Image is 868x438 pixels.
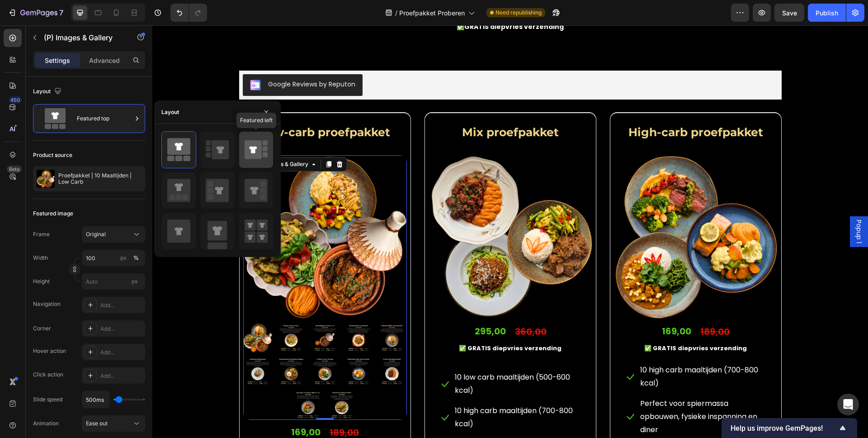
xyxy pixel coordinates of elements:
p: Proefpakket | 10 Maaltijden | Low Carb [58,172,142,185]
div: Layout [33,86,63,98]
div: 189,00 [547,297,629,315]
input: px% [82,250,145,266]
span: Save [782,9,797,17]
div: Featured top [77,108,132,129]
div: Add... [100,372,143,380]
div: % [133,254,139,262]
div: Slide speed [33,395,62,404]
label: Height [33,277,50,286]
span: 10 low carb maaltijden (500-600 kcal) [302,347,418,370]
button: px [131,252,142,263]
input: Auto [82,391,109,408]
input: px [82,273,145,290]
div: 169,00 [87,400,169,414]
div: Add... [100,325,143,333]
div: Layout [161,108,179,116]
div: Publish [816,8,838,18]
p: Advanced [89,56,120,65]
div: 360,00 [362,297,443,315]
button: % [118,252,129,263]
div: Corner [33,324,51,333]
span: Original [86,230,106,238]
p: 7 [59,7,63,18]
div: Click action [33,371,63,379]
div: 450 [9,96,22,104]
button: Save [774,4,804,22]
div: 295,00 [273,299,354,313]
span: Popup 1 [702,195,711,218]
button: 7 [4,4,67,22]
div: (P) Images & Gallery [102,135,158,143]
div: Add... [100,348,143,357]
button: Show survey - Help us improve GemPages! [731,423,848,433]
label: Frame [33,230,50,238]
img: product feature img [37,170,55,188]
div: Beta [7,166,22,173]
p: Settings [45,56,70,65]
h2: Mix proefpakket [283,99,433,115]
img: CLS1rKf0lu8CEAE=.png [98,54,108,65]
strong: ✅ GRATIS diepvries verzending [492,319,594,327]
span: 10 high carb maaltijden (700-800 kcal) [488,339,606,363]
div: Animation [33,419,59,428]
div: Featured image [33,209,73,218]
span: / [395,8,397,18]
span: px [132,278,138,285]
label: Width [33,254,48,262]
h2: Low-carb proefpakket [98,99,247,115]
div: Hover action [33,347,66,355]
div: Open Intercom Messenger [837,394,859,415]
div: Google Reviews by Reputon [116,54,203,64]
div: Add... [100,301,143,309]
iframe: Design area [152,25,868,438]
span: Ease out [86,420,108,427]
div: 169,00 [458,299,540,313]
div: Undo/Redo [170,4,207,22]
span: Perfect voor spiermassa opbouwen, fysieke inspanning en diner [488,373,605,409]
span: Need republishing [495,9,542,17]
button: Google Reviews by Reputon [90,49,210,71]
button: Ease out [82,415,145,432]
button: Original [82,226,145,243]
h2: High-carb proefpakket [469,99,618,115]
strong: ✅ GRATIS diepvries verzending [307,319,409,327]
span: Help us improve GemPages! [731,424,837,433]
div: Product source [33,151,72,159]
span: Proefpakket Proberen [399,8,465,18]
div: 189,00 [176,398,258,416]
div: Navigation [33,300,61,308]
p: (P) Images & Gallery [44,32,121,43]
span: 10 high carb maaltijden (700-800 kcal) [302,380,420,404]
div: px [120,254,127,262]
button: Publish [808,4,846,22]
